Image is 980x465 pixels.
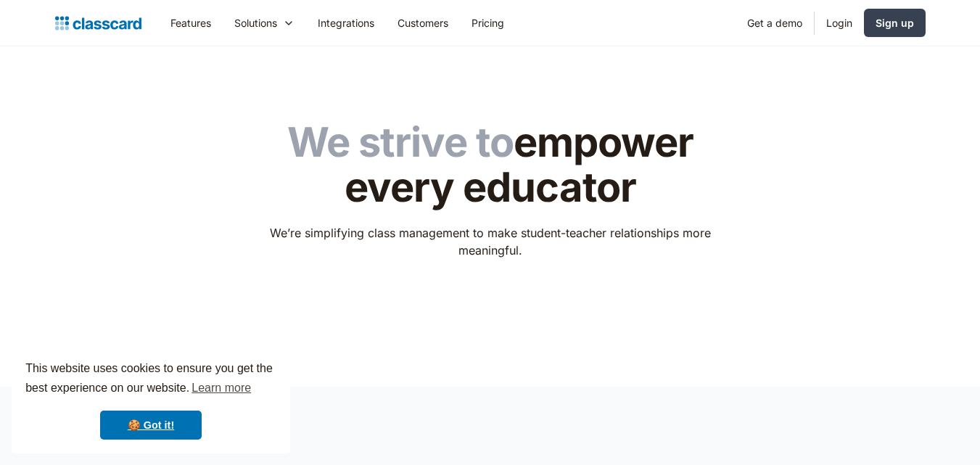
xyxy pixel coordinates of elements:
[287,118,514,167] span: We strive to
[260,120,720,210] h1: empower every educator
[100,411,202,440] a: dismiss cookie message
[815,7,864,39] a: Login
[876,15,914,30] div: Sign up
[260,224,720,259] p: We’re simplifying class management to make student-teacher relationships more meaningful.
[159,7,223,39] a: Features
[12,346,290,453] div: cookieconsent
[460,7,516,39] a: Pricing
[864,9,926,37] a: Sign up
[55,13,141,33] a: home
[736,7,814,39] a: Get a demo
[189,377,253,399] a: learn more about cookies
[25,360,276,399] span: This website uses cookies to ensure you get the best experience on our website.
[386,7,460,39] a: Customers
[223,7,306,39] div: Solutions
[306,7,386,39] a: Integrations
[234,15,277,30] div: Solutions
